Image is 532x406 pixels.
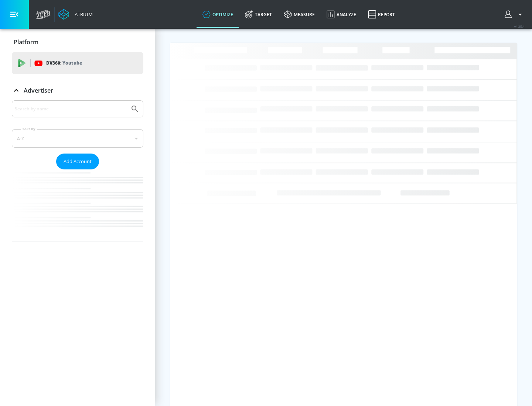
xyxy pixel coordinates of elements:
div: Atrium [72,11,93,18]
p: Platform [14,38,38,46]
a: Report [362,1,401,28]
a: Analyze [321,1,362,28]
a: Target [239,1,278,28]
p: Youtube [62,59,82,67]
div: Advertiser [12,80,143,101]
span: Add Account [64,157,92,166]
a: Atrium [58,9,93,20]
div: A-Z [12,129,143,148]
span: v 4.25.4 [514,24,525,28]
a: optimize [197,1,239,28]
a: measure [278,1,321,28]
div: Platform [12,32,143,52]
p: Advertiser [24,86,53,94]
div: DV360: Youtube [12,52,143,74]
div: Advertiser [12,100,143,241]
input: Search by name [15,104,127,114]
p: DV360: [46,59,82,67]
label: Sort By [21,127,37,131]
button: Add Account [56,154,99,169]
nav: list of Advertiser [12,169,143,241]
